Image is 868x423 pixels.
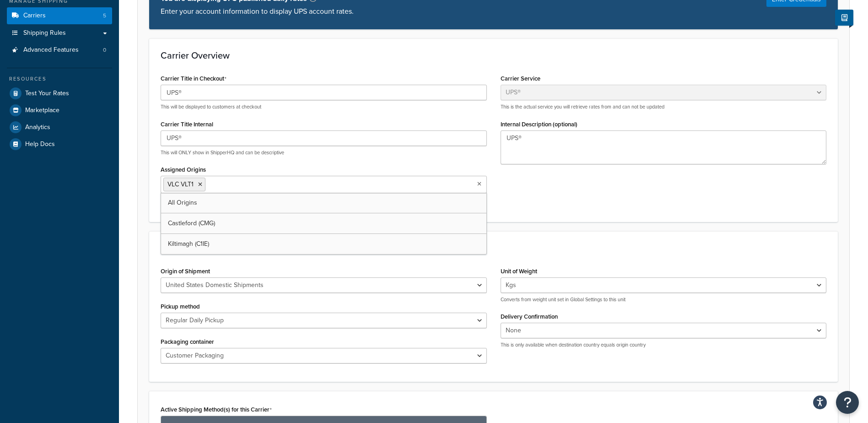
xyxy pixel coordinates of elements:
label: Unit of Weight [501,268,537,275]
a: Kiltimagh (C1IE) [161,234,486,254]
p: Converts from weight unit set in Global Settings to this unit [501,296,827,303]
span: Kiltimagh (C1IE) [168,239,209,249]
span: Castleford (CMG) [168,218,215,228]
span: Advanced Features [23,46,79,54]
label: Packaging container [161,338,214,345]
div: Resources [7,75,112,83]
span: Shipping Rules [23,29,66,37]
span: Carriers [23,12,46,20]
button: Open Resource Center [836,391,859,414]
span: 5 [103,12,106,20]
p: Enter your account information to display UPS account rates. [161,5,354,18]
p: This will be displayed to customers at checkout [161,103,487,110]
a: Advanced Features0 [7,42,112,59]
label: Origin of Shipment [161,268,210,275]
span: Analytics [25,124,50,131]
p: This is only available when destination country equals origin country [501,342,827,348]
a: Carriers5 [7,7,112,24]
span: Marketplace [25,107,59,114]
span: VLC VLT1 [167,179,194,189]
span: 0 [103,46,106,54]
span: Help Docs [25,141,55,148]
p: This is the actual service you will retrieve rates from and can not be updated [501,103,827,110]
a: Castleford (CMG) [161,213,486,233]
a: Test Your Rates [7,85,112,102]
label: Active Shipping Method(s) for this Carrier [161,406,272,413]
a: Analytics [7,119,112,136]
a: Shipping Rules [7,25,112,42]
label: Internal Description (optional) [501,121,577,128]
label: Pickup method [161,303,200,310]
a: Marketplace [7,102,112,119]
span: All Origins [168,198,197,207]
label: Carrier Title Internal [161,121,213,128]
a: All Origins [161,193,486,213]
li: Advanced Features [7,42,112,59]
label: Carrier Service [501,75,540,82]
a: Help Docs [7,136,112,152]
label: Delivery Confirmation [501,313,558,320]
span: Test Your Rates [25,90,69,98]
button: Show Help Docs [835,10,853,26]
li: Carriers [7,7,112,24]
textarea: UPS® [501,130,827,164]
p: This will ONLY show in ShipperHQ and can be descriptive [161,149,487,156]
label: Assigned Origins [161,166,206,173]
label: Carrier Title in Checkout [161,75,226,82]
h3: Account Settings [161,243,826,253]
h3: Carrier Overview [161,50,826,60]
